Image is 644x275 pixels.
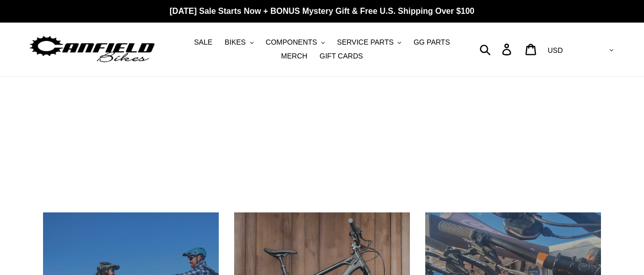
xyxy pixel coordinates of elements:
[320,52,363,61] span: GIFT CARDS
[189,35,218,49] a: SALE
[276,49,313,63] a: MERCH
[413,38,450,47] span: GG PARTS
[332,35,406,49] button: SERVICE PARTS
[219,35,258,49] button: BIKES
[408,35,455,49] a: GG PARTS
[194,38,213,47] span: SALE
[281,52,307,61] span: MERCH
[337,38,393,47] span: SERVICE PARTS
[261,35,330,49] button: COMPONENTS
[28,33,156,66] img: Canfield Bikes
[266,38,317,47] span: COMPONENTS
[315,49,368,63] a: GIFT CARDS
[224,38,245,47] span: BIKES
